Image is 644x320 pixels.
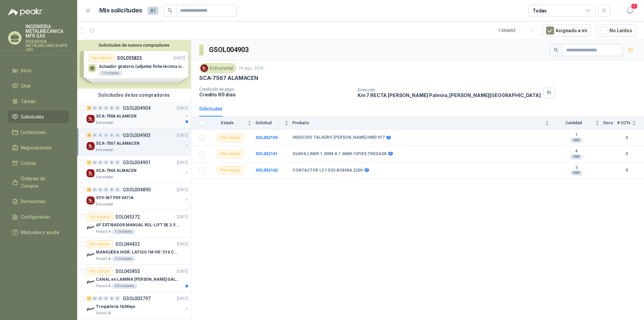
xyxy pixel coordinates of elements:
div: 50 Unidades [112,283,137,289]
p: [DATE] [177,105,188,111]
p: Estrumetal [96,202,113,207]
b: 0 [617,167,636,174]
span: Tareas [21,98,36,105]
a: Negociaciones [8,141,69,154]
div: Por cotizar [87,240,113,248]
div: 0 [109,106,114,110]
div: 0 [115,133,120,138]
img: Company Logo [87,115,95,123]
span: Chat [21,82,31,90]
div: 3 Unidades [112,256,135,262]
span: Licitaciones [21,129,46,136]
div: UND [570,170,583,176]
img: Logo peakr [8,8,42,16]
b: INDUCIDO TALADRO [PERSON_NAME] HMD 917 [292,135,385,140]
div: 0 [104,187,109,192]
a: SOL052159 [256,135,278,140]
th: Docs [603,117,617,130]
a: Por cotizarSOL045372[DATE] Company LogoAF ESTIBADOR MANUAL ROL-LIFT DE 2.5 TONForsa S.A1 Unidades [77,210,191,237]
div: Por cotizar [87,213,113,221]
p: [DATE] [177,295,188,302]
div: 1 [87,296,92,301]
div: 0 [92,160,97,165]
div: 1 - 50 de 53 [498,25,537,36]
p: Forsa S.A [96,283,111,289]
div: Por cotizar [217,166,243,174]
p: GSOL004903 [123,133,151,138]
div: 0 [92,187,97,192]
button: 1 [624,5,636,17]
p: INGENIERIA METALMECANICA MFR SAS [25,40,69,52]
span: 81 [148,7,158,15]
div: 3 [87,133,92,138]
p: [DATE] [177,187,188,193]
p: AF ESTIBADOR MANUAL ROL-LIFT DE 2.5 TON [96,222,179,228]
b: CONTACTOR LC1 D32 BOBINA 220V [292,168,363,173]
p: SCA-7567 ALAMACEN [199,75,258,82]
p: GSOL004890 [123,187,151,192]
div: UND [570,138,583,143]
div: 0 [98,187,103,192]
div: 1 [87,160,92,165]
span: Remisiones [21,198,46,205]
a: Órdenes de Compra [8,172,69,192]
p: SOL043855 [115,269,140,274]
p: [DATE] [177,241,188,247]
a: Manuales y ayuda [8,226,69,239]
div: 0 [104,160,109,165]
p: SCA-7567 ALAMACEN [96,140,140,147]
p: SOL044432 [115,242,140,246]
div: 0 [109,133,114,138]
p: SCA-7564 ALMACEN [96,168,137,174]
p: [DATE] [177,214,188,220]
p: GSOL004904 [123,106,151,110]
a: 2 0 0 0 0 0 GSOL004904[DATE] Company LogoSCA-7568 ALAMCENEstrumetal [87,104,190,126]
p: Estrumetal [96,175,113,180]
div: 2 [87,106,92,110]
a: Tareas [8,95,69,108]
h1: Mis solicitudes [99,6,142,15]
a: Solicitudes [8,110,69,123]
p: Condición de pago [199,87,352,92]
button: Asignado a mi [542,24,591,37]
img: Company Logo [87,305,95,313]
th: Cantidad [553,117,603,130]
img: Company Logo [201,64,208,72]
a: Inicio [8,64,69,77]
p: Estrumetal [96,147,113,153]
b: 0 [617,135,636,141]
b: 4 [553,149,599,154]
button: Solicitudes de nuevos compradores [80,43,188,48]
div: 4 [87,187,92,192]
p: GSOL004901 [123,160,151,165]
span: Solicitud [256,121,283,125]
div: Solicitudes [199,105,222,112]
b: 0 [617,151,636,157]
th: # COTs [617,117,644,130]
img: Company Logo [87,169,95,177]
p: CANAL en LAMINA [PERSON_NAME] GALVANIZADO CALI. 18 1220 X 2240 [96,276,179,283]
div: 1 Unidades [112,229,135,234]
div: Todas [533,7,547,14]
div: 0 [115,106,120,110]
b: GUAYA LINER 1.2MM A 1.6MM 15PIES TREGASK [292,151,387,157]
div: 0 [92,106,97,110]
p: [DATE] [177,268,188,275]
div: 0 [98,106,103,110]
div: Por cotizar [217,134,243,142]
a: Cotizar [8,157,69,170]
a: 4 0 0 0 0 0 GSOL004890[DATE] Company LogoSYV-947 P09 VATIAEstrumetal [87,186,190,207]
div: 0 [104,133,109,138]
span: Producto [292,121,544,125]
a: Configuración [8,211,69,223]
span: Órdenes de Compra [21,175,63,190]
p: Forsa S.A [96,229,111,234]
p: Crédito 60 días [199,92,352,97]
p: Estrumetal [96,120,113,126]
span: Negociaciones [21,144,52,151]
span: Manuales y ayuda [21,229,59,236]
a: SOL052161 [256,151,278,156]
p: Dirección [358,88,541,92]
